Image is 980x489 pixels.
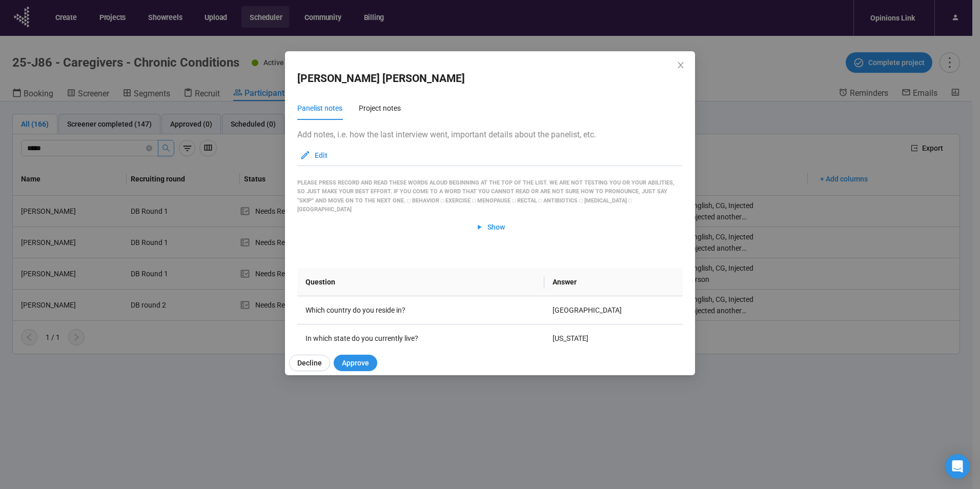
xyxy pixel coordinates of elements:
div: Please press record and read these words aloud beginning at the top of the list. We are not testi... [297,178,683,214]
span: Approve [342,357,369,369]
div: Project notes [359,103,401,114]
th: Question [297,268,544,296]
h2: [PERSON_NAME] [PERSON_NAME] [297,70,465,87]
div: Panelist notes [297,103,342,114]
button: Approve [334,355,377,371]
div: Open Intercom Messenger [945,454,970,479]
span: close [677,61,685,69]
td: [US_STATE] [544,324,683,353]
button: Decline [289,355,330,371]
td: [GEOGRAPHIC_DATA] [544,296,683,324]
td: In which state do you currently live? [297,324,544,353]
button: Show [467,219,514,235]
button: Close [675,60,686,71]
span: Edit [315,150,328,161]
button: Edit [297,147,330,164]
th: Answer [544,268,683,296]
span: Show [487,221,505,233]
p: Add notes, i.e. how the last interview went, important details about the panelist, etc. [297,128,683,141]
td: Which country do you reside in? [297,296,544,324]
span: Decline [297,357,322,369]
